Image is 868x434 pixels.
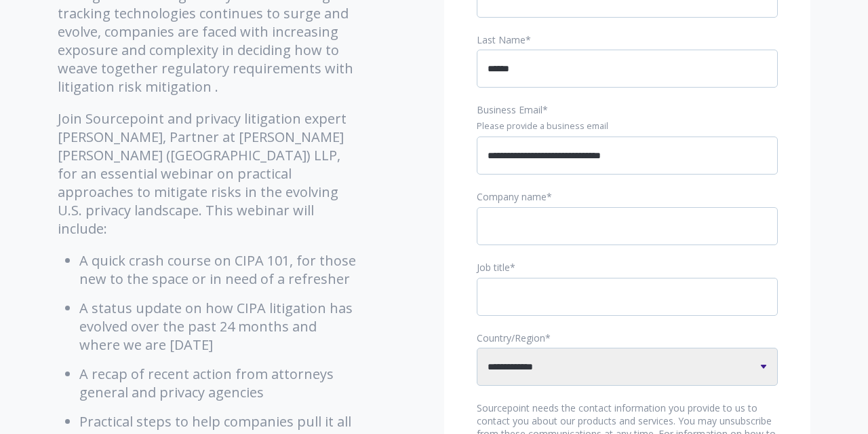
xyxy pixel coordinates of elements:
span: Business Email [477,103,542,116]
span: Last Name [477,33,526,46]
span: Job title [477,261,510,274]
li: A recap of recent action from attorneys general and privacy agencies [79,365,359,401]
p: Join Sourcepoint and privacy litigation expert [PERSON_NAME], Partner at [PERSON_NAME] [PERSON_NA... [58,109,359,238]
li: A quick crash course on CIPA 101, for those new to the space or in need of a refresher [79,251,359,288]
li: A status update on how CIPA litigation has evolved over the past 24 months and where we are [DATE] [79,299,359,354]
span: Company name [477,190,547,203]
legend: Please provide a business email [477,120,778,132]
span: Country/Region [477,331,545,344]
